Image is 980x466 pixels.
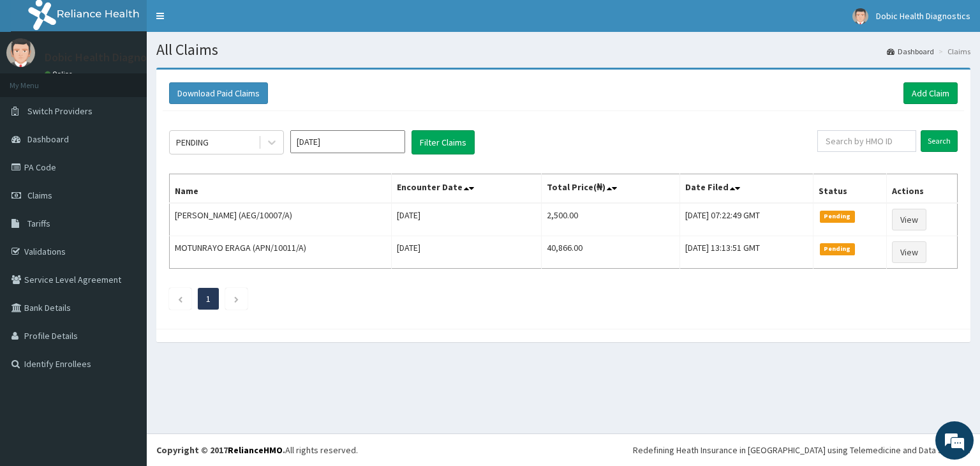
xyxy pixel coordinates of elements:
span: Pending [820,211,855,222]
th: Name [170,174,392,204]
td: 2,500.00 [541,203,679,236]
img: User Image [852,8,868,24]
button: Download Paid Claims [169,82,268,104]
td: [DATE] 07:22:49 GMT [679,203,813,236]
td: [DATE] [392,203,541,236]
span: Dobic Health Diagnostics [876,10,970,22]
li: Claims [935,46,970,57]
h1: All Claims [156,41,970,58]
a: View [892,241,926,263]
th: Status [813,174,887,204]
span: Switch Providers [27,105,93,117]
span: Claims [27,190,52,201]
span: Pending [820,243,855,255]
th: Date Filed [679,174,813,204]
span: Dashboard [27,133,69,145]
footer: All rights reserved. [147,433,980,466]
div: PENDING [176,136,209,149]
input: Search [921,130,958,152]
strong: Copyright © 2017 . [156,444,285,456]
button: Filter Claims [412,130,475,154]
input: Search by HMO ID [817,130,916,152]
span: Tariffs [27,218,50,229]
div: Redefining Heath Insurance in [GEOGRAPHIC_DATA] using Telemedicine and Data Science! [633,444,970,456]
a: Online [45,70,75,79]
a: Dashboard [887,46,934,57]
input: Select Month and Year [290,130,405,153]
th: Actions [887,174,958,204]
td: MOTUNRAYO ERAGA (APN/10011/A) [170,236,392,269]
a: Previous page [177,293,183,304]
td: [PERSON_NAME] (AEG/10007/A) [170,203,392,236]
a: RelianceHMO [228,444,283,456]
td: 40,866.00 [541,236,679,269]
td: [DATE] 13:13:51 GMT [679,236,813,269]
p: Dobic Health Diagnostics [45,52,170,63]
a: View [892,209,926,230]
a: Page 1 is your current page [206,293,211,304]
th: Total Price(₦) [541,174,679,204]
a: Add Claim [903,82,958,104]
td: [DATE] [392,236,541,269]
a: Next page [234,293,239,304]
img: User Image [6,38,35,67]
th: Encounter Date [392,174,541,204]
